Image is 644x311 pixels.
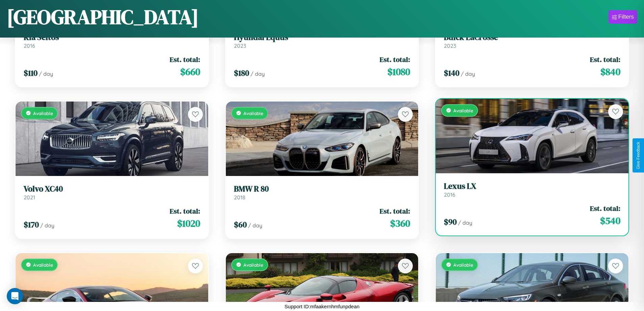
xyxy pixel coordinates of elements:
div: Filters [618,14,634,20]
span: Available [243,110,263,116]
span: Available [453,108,473,113]
a: Buick LaCrosse2023 [444,32,620,49]
div: Give Feedback [636,142,641,169]
a: Lexus LX2016 [444,181,620,198]
p: Support ID: mfaakernhmfunpdean [285,302,360,311]
span: Available [33,110,53,116]
h3: Lexus LX [444,181,620,191]
span: Available [33,262,53,268]
span: 2016 [24,42,35,49]
span: $ 840 [600,65,620,79]
span: / day [458,219,472,226]
span: $ 170 [24,219,39,230]
a: Hyundai Equus2023 [234,32,410,49]
span: $ 110 [24,67,38,79]
span: $ 140 [444,67,459,79]
span: $ 90 [444,216,457,227]
h1: [GEOGRAPHIC_DATA] [7,3,199,31]
h3: Hyundai Equus [234,32,410,42]
span: 2023 [444,42,456,49]
span: / day [248,222,262,229]
h3: Kia Seltos [24,32,200,42]
span: / day [40,222,54,229]
h3: Volvo XC40 [24,184,200,194]
button: Filters [609,10,637,24]
a: Kia Seltos2016 [24,32,200,49]
span: 2016 [444,191,455,198]
span: 2021 [24,194,35,201]
span: Est. total: [170,206,200,216]
span: 2023 [234,42,246,49]
a: BMW R 802018 [234,184,410,201]
span: $ 660 [180,65,200,79]
span: $ 360 [390,217,410,230]
span: Est. total: [590,54,620,64]
span: / day [251,70,265,77]
span: Available [453,262,473,268]
h3: Buick LaCrosse [444,32,620,42]
span: $ 60 [234,219,247,230]
span: Est. total: [380,206,410,216]
span: Available [243,262,263,268]
span: Est. total: [380,54,410,64]
a: Volvo XC402021 [24,184,200,201]
span: Est. total: [170,54,200,64]
span: $ 1020 [177,217,200,230]
span: / day [39,70,53,77]
span: / day [461,70,475,77]
span: Est. total: [590,203,620,213]
span: 2018 [234,194,245,201]
span: $ 180 [234,67,249,79]
h3: BMW R 80 [234,184,410,194]
span: $ 540 [600,214,620,227]
span: $ 1080 [387,65,410,79]
div: Open Intercom Messenger [7,288,23,304]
